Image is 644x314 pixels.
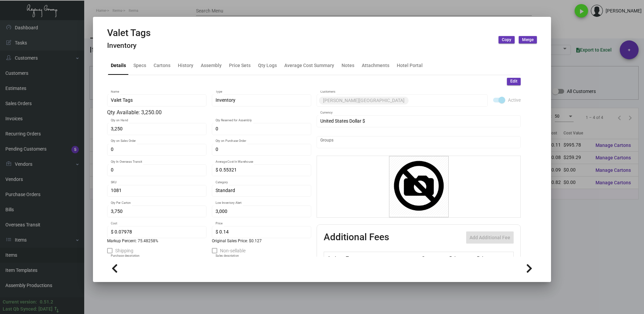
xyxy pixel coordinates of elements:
th: Price [448,252,475,264]
div: 0.51.2 [40,299,53,306]
mat-chip: [PERSON_NAME][GEOGRAPHIC_DATA] [319,97,409,104]
div: Last Qb Synced: [DATE] [3,306,53,313]
input: Add new.. [320,139,517,145]
span: Active [508,96,521,104]
h2: Valet Tags [107,27,151,39]
span: Non-sellable [220,247,246,255]
span: Shipping [115,247,133,255]
div: Hotel Portal [397,62,423,69]
div: Specs [133,62,146,69]
div: Average Cost Summary [284,62,334,69]
input: Add new.. [410,98,484,103]
div: Qty Logs [258,62,277,69]
div: Cartons [154,62,170,69]
div: Current version: [3,299,37,306]
th: Type [344,252,420,264]
div: Price Sets [229,62,251,69]
div: History [178,62,193,69]
span: Copy [502,37,511,43]
h2: Additional Fees [324,231,389,244]
div: Notes [342,62,354,69]
div: Qty Available: 3,250.00 [107,108,311,117]
span: Merge [522,37,534,43]
button: Copy [498,36,515,43]
div: Attachments [362,62,389,69]
th: Active [324,252,345,264]
button: Edit [507,78,521,85]
h4: Inventory [107,41,151,50]
div: Assembly [201,62,222,69]
th: Price type [475,252,506,264]
span: Add Additional Fee [470,235,510,240]
button: Merge [519,36,537,43]
button: Add Additional Fee [466,231,514,244]
th: Cost [420,252,447,264]
div: Details [111,62,126,69]
span: Edit [510,78,517,84]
